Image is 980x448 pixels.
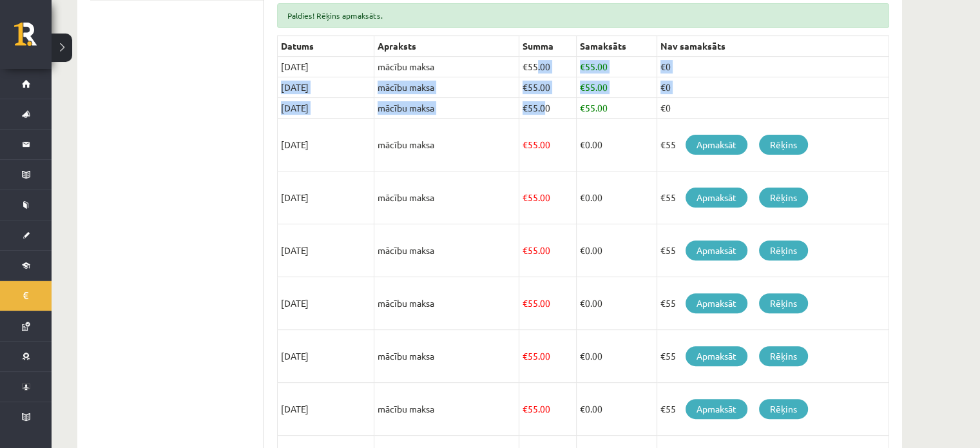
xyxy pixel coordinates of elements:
span: € [523,297,528,309]
a: Apmaksāt [686,240,747,260]
td: 55.00 [519,98,577,119]
td: mācību maksa [374,277,519,330]
td: mācību maksa [374,119,519,171]
td: 0.00 [576,119,657,171]
a: Rēķins [759,293,808,313]
td: mācību maksa [374,57,519,77]
a: Rēķins [759,346,808,366]
span: € [523,81,528,93]
td: 0.00 [576,171,657,224]
th: Nav samaksāts [657,36,889,57]
span: € [523,102,528,113]
span: € [580,244,585,256]
td: mācību maksa [374,171,519,224]
td: 55.00 [576,98,657,119]
td: 55.00 [576,57,657,77]
td: €55 [657,330,889,383]
td: [DATE] [278,383,374,436]
td: €0 [657,98,889,119]
span: € [580,191,585,203]
span: € [580,61,585,72]
td: [DATE] [278,57,374,77]
td: 55.00 [519,277,577,330]
th: Samaksāts [576,36,657,57]
a: Rīgas 1. Tālmācības vidusskola [14,23,52,55]
span: € [523,244,528,256]
a: Rēķins [759,240,808,260]
td: €0 [657,77,889,98]
td: mācību maksa [374,77,519,98]
a: Rēķins [759,135,808,155]
a: Apmaksāt [686,293,747,313]
td: 55.00 [519,330,577,383]
span: € [580,350,585,362]
td: [DATE] [278,224,374,277]
a: Apmaksāt [686,399,747,419]
td: 0.00 [576,224,657,277]
td: €55 [657,224,889,277]
td: 55.00 [519,383,577,436]
a: Apmaksāt [686,188,747,208]
a: Rēķins [759,399,808,419]
td: €55 [657,171,889,224]
span: € [580,403,585,414]
th: Summa [519,36,577,57]
td: 55.00 [519,171,577,224]
td: 55.00 [519,57,577,77]
span: € [580,297,585,309]
td: [DATE] [278,119,374,171]
span: € [580,81,585,93]
td: [DATE] [278,98,374,119]
a: Apmaksāt [686,135,747,155]
span: € [580,139,585,150]
td: 55.00 [519,224,577,277]
span: € [580,102,585,113]
td: €0 [657,57,889,77]
td: 55.00 [519,119,577,171]
td: €55 [657,119,889,171]
td: [DATE] [278,171,374,224]
td: [DATE] [278,330,374,383]
td: [DATE] [278,277,374,330]
td: 0.00 [576,330,657,383]
td: 0.00 [576,383,657,436]
a: Rēķins [759,188,808,208]
td: mācību maksa [374,98,519,119]
td: mācību maksa [374,330,519,383]
td: €55 [657,277,889,330]
td: 55.00 [576,77,657,98]
td: €55 [657,383,889,436]
span: € [523,403,528,414]
a: Apmaksāt [686,346,747,366]
div: Paldies! Rēķins apmaksāts. [277,3,889,28]
span: € [523,350,528,362]
span: € [523,139,528,150]
th: Datums [278,36,374,57]
td: mācību maksa [374,383,519,436]
td: 55.00 [519,77,577,98]
th: Apraksts [374,36,519,57]
td: [DATE] [278,77,374,98]
span: € [523,61,528,72]
td: mācību maksa [374,224,519,277]
span: € [523,191,528,203]
td: 0.00 [576,277,657,330]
